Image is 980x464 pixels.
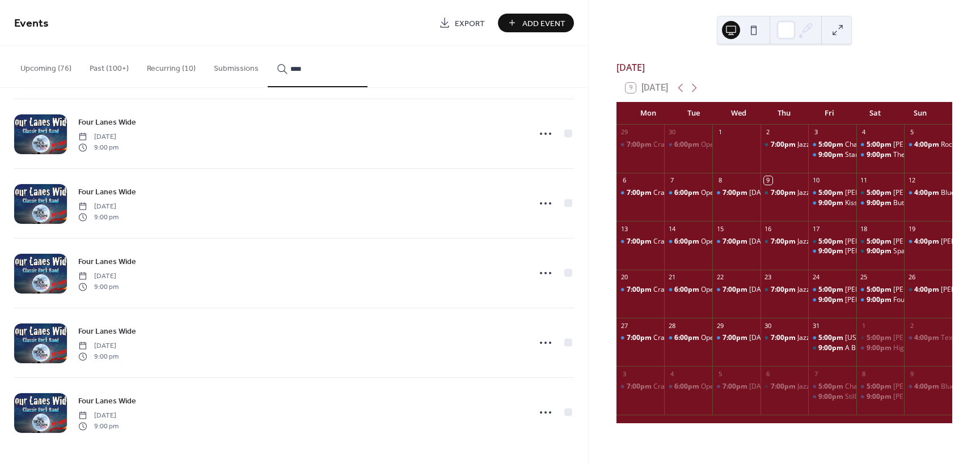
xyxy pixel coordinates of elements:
[856,246,905,256] div: Space Cadets
[914,333,941,343] span: 4:00pm
[764,321,772,330] div: 30
[867,188,893,198] span: 5:00pm
[860,224,868,233] div: 18
[904,382,952,391] div: Bluegrass Menagerie
[723,382,749,391] span: 7:00pm
[808,198,856,208] div: Kissers!
[818,188,845,198] span: 5:00pm
[764,128,772,137] div: 2
[907,273,916,282] div: 26
[818,333,845,343] span: 5:00pm
[845,188,960,198] div: [PERSON_NAME] & [PERSON_NAME]
[904,237,952,246] div: Washboard Hank & The Wringers
[771,188,797,198] span: 7:00pm
[620,176,628,185] div: 6
[845,295,953,305] div: [PERSON_NAME] [PERSON_NAME]
[914,382,941,391] span: 4:00pm
[749,333,813,343] div: [DATE] Music Bingo!
[867,285,893,295] span: 5:00pm
[856,150,905,160] div: The Hippie Chicks
[78,186,136,198] span: Four Lanes Wide
[78,132,119,142] span: [DATE]
[852,102,898,125] div: Sat
[818,150,845,160] span: 9:00pm
[867,392,893,402] span: 9:00pm
[914,188,941,198] span: 4:00pm
[627,140,653,150] span: 7:00pm
[674,188,701,198] span: 6:00pm
[205,46,268,86] button: Submissions
[856,382,905,391] div: Brennen Sloan
[716,321,724,330] div: 29
[701,285,801,295] div: Open Mic with [PERSON_NAME]
[664,285,712,295] div: Open Mic with Johann Burkhardt
[904,140,952,150] div: Rocky Islander
[674,140,701,150] span: 6:00pm
[812,176,820,185] div: 10
[808,188,856,198] div: Victoria Yeh & Mike Graham
[712,188,761,198] div: Wednesday Music Bingo!
[845,140,889,150] div: Charlie Horse
[867,198,893,208] span: 9:00pm
[627,285,653,295] span: 7:00pm
[856,140,905,150] div: Brennen Sloan
[723,333,749,343] span: 7:00pm
[845,237,898,246] div: [PERSON_NAME]
[716,369,724,378] div: 5
[904,333,952,343] div: Tex Mudslide
[620,273,628,282] div: 20
[867,246,893,256] span: 9:00pm
[78,411,119,421] span: [DATE]
[764,176,772,185] div: 9
[78,282,119,292] span: 9:00 pm
[78,116,136,129] a: Four Lanes Wide
[664,237,712,246] div: Open Mic with Joslynn Burford
[812,369,820,378] div: 7
[818,198,845,208] span: 9:00pm
[808,237,856,246] div: Bob Butcher
[818,343,845,353] span: 9:00pm
[668,321,676,330] div: 28
[808,382,856,391] div: Charlie Horse
[81,46,138,86] button: Past (100+)
[627,333,653,343] span: 7:00pm
[893,333,947,343] div: [PERSON_NAME]
[14,12,49,35] span: Events
[867,140,893,150] span: 5:00pm
[797,237,855,246] div: Jazz & Blues Night
[893,140,947,150] div: [PERSON_NAME]
[808,343,856,353] div: A Black Horse Halloween
[808,246,856,256] div: Jake Norris & The SideStreet Band
[818,295,845,305] span: 9:00pm
[860,176,868,185] div: 11
[716,102,762,125] div: Wed
[818,246,845,256] span: 9:00pm
[749,382,813,391] div: [DATE] Music Bingo!
[723,237,749,246] span: 7:00pm
[712,285,761,295] div: Wednesday Music Bingo!
[818,382,845,391] span: 5:00pm
[664,333,712,343] div: Open Mic with Joslynn Burford
[616,285,665,295] div: Crash and Burn
[674,285,701,295] span: 6:00pm
[893,246,936,256] div: Space Cadets
[653,285,703,295] div: Crash and Burn
[78,341,119,351] span: [DATE]
[812,224,820,233] div: 17
[856,198,905,208] div: Butter's Black Horse Debut!
[653,333,703,343] div: Crash and Burn
[653,382,703,391] div: Crash and Burn
[627,382,653,391] span: 7:00pm
[860,369,868,378] div: 8
[626,102,671,125] div: Mon
[893,237,947,246] div: [PERSON_NAME]
[771,333,797,343] span: 7:00pm
[701,237,801,246] div: Open Mic with [PERSON_NAME]
[797,333,855,343] div: Jazz & Blues Night
[668,128,676,137] div: 30
[904,285,952,295] div: Steve Stacey
[893,188,947,198] div: [PERSON_NAME]
[78,325,136,338] a: Four Lanes Wide
[856,285,905,295] div: Emily Burgess
[78,256,136,268] span: Four Lanes Wide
